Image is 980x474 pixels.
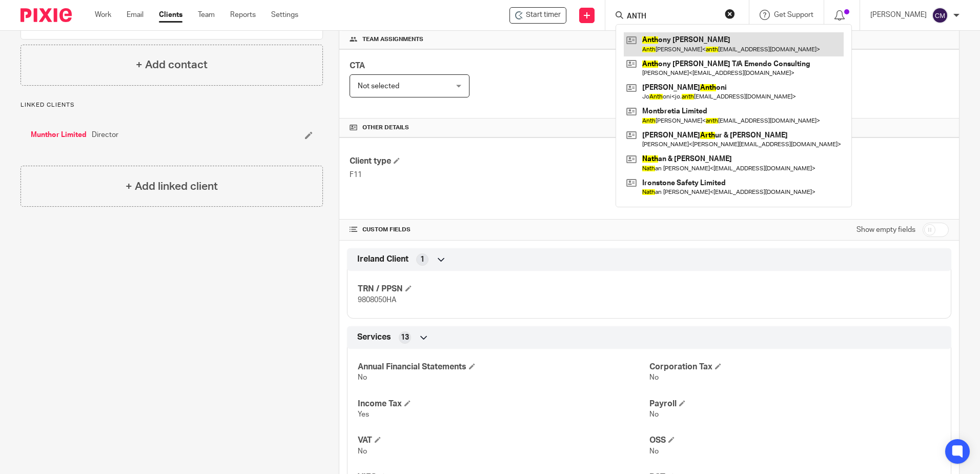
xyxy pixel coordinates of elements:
[92,130,118,140] span: Director
[725,9,735,19] button: Clear
[350,156,649,167] h4: Client type
[198,10,215,20] a: Team
[774,11,813,18] span: Get Support
[358,399,649,409] h4: Income Tax
[271,10,298,20] a: Settings
[362,35,423,44] span: Team assignments
[21,101,323,109] p: Linked clients
[136,57,208,73] h4: + Add contact
[649,374,659,381] span: No
[856,225,915,235] label: Show empty fields
[526,10,561,21] span: Start timer
[21,8,72,22] img: Pixie
[932,7,948,24] img: svg%3E
[159,10,182,20] a: Clients
[357,254,409,265] span: Ireland Client
[420,254,424,265] span: 1
[649,411,659,418] span: No
[626,12,718,22] input: Search
[358,435,649,446] h4: VAT
[649,399,941,409] h4: Payroll
[358,448,367,455] span: No
[350,62,365,70] span: CTA
[31,130,87,140] a: Munthor Limited
[649,448,659,455] span: No
[870,10,927,20] p: [PERSON_NAME]
[358,411,369,418] span: Yes
[358,284,649,294] h4: TRN / PPSN
[358,374,367,381] span: No
[358,83,399,90] span: Not selected
[350,226,649,234] h4: CUSTOM FIELDS
[127,10,144,20] a: Email
[362,124,409,132] span: Other details
[509,7,566,24] div: Janine Beecham
[350,170,649,180] p: F11
[401,332,409,343] span: 13
[358,362,649,372] h4: Annual Financial Statements
[95,10,111,20] a: Work
[230,10,256,20] a: Reports
[649,435,941,446] h4: OSS
[357,332,391,343] span: Services
[358,297,396,304] span: 9808050HA
[649,362,941,372] h4: Corporation Tax
[126,179,218,194] h4: + Add linked client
